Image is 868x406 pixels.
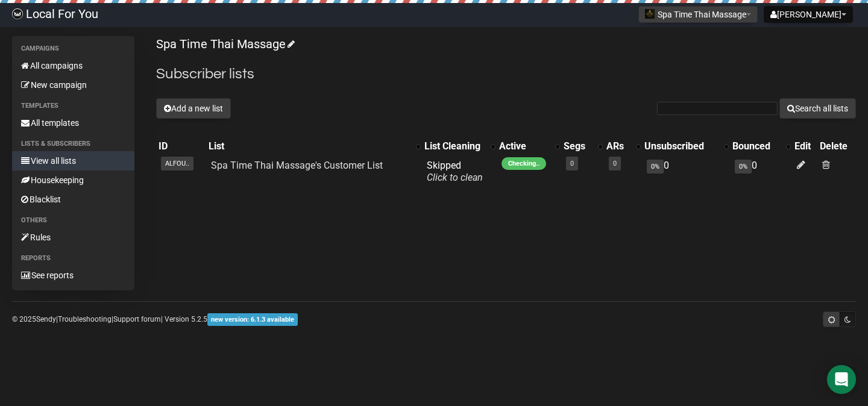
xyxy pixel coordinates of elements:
[502,157,546,170] span: Checking..
[820,140,854,152] div: Delete
[12,75,134,95] a: New campaign
[561,138,604,155] th: Segs: No sort applied, activate to apply an ascending sort
[12,228,134,247] a: Rules
[497,138,561,155] th: Active: No sort applied, activate to apply an ascending sort
[794,140,815,152] div: Edit
[209,140,409,152] div: List
[12,151,134,170] a: View all lists
[12,137,134,151] li: Lists & subscribers
[642,138,730,155] th: Unsubscribed: No sort applied, activate to apply an ascending sort
[564,140,592,152] div: Segs
[12,266,134,285] a: See reports
[207,313,298,326] span: new version: 6.1.3 available
[424,140,485,152] div: List Cleaning
[12,42,134,56] li: Campaigns
[647,160,664,173] span: 0%
[644,140,718,152] div: Unsubscribed
[735,160,752,173] span: 0%
[12,99,134,113] li: Templates
[827,365,856,394] div: Open Intercom Messenger
[58,315,112,323] a: Troubleshooting
[12,170,134,190] a: Housekeeping
[792,138,817,155] th: Edit: No sort applied, sorting is disabled
[427,172,483,183] a: Click to clean
[730,138,792,155] th: Bounced: No sort applied, activate to apply an ascending sort
[606,140,630,152] div: ARs
[499,140,549,152] div: Active
[12,213,134,228] li: Others
[207,315,298,323] a: new version: 6.1.3 available
[732,140,780,152] div: Bounced
[156,37,293,51] a: Spa Time Thai Massage
[570,160,574,167] a: 0
[12,313,298,326] p: © 2025 | | | Version 5.2.5
[12,56,134,75] a: All campaigns
[764,6,853,23] button: [PERSON_NAME]
[156,138,206,155] th: ID: No sort applied, sorting is disabled
[156,63,856,85] h2: Subscriber lists
[613,160,617,167] a: 0
[817,138,856,155] th: Delete: No sort applied, sorting is disabled
[642,155,730,189] td: 0
[12,190,134,209] a: Blacklist
[422,138,497,155] th: List Cleaning: No sort applied, activate to apply an ascending sort
[730,155,792,189] td: 0
[604,138,642,155] th: ARs: No sort applied, activate to apply an ascending sort
[12,113,134,133] a: All templates
[159,140,204,152] div: ID
[779,98,856,119] button: Search all lists
[12,251,134,266] li: Reports
[427,160,483,183] span: Skipped
[156,98,231,119] button: Add a new list
[113,315,161,323] a: Support forum
[12,8,23,19] img: d61d2441668da63f2d83084b75c85b29
[161,157,193,170] span: ALFOU..
[36,315,56,323] a: Sendy
[211,160,383,171] a: Spa Time Thai Massage's Customer List
[645,9,655,19] img: 962.jpg
[638,6,758,23] button: Spa Time Thai Massage
[206,138,421,155] th: List: No sort applied, activate to apply an ascending sort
